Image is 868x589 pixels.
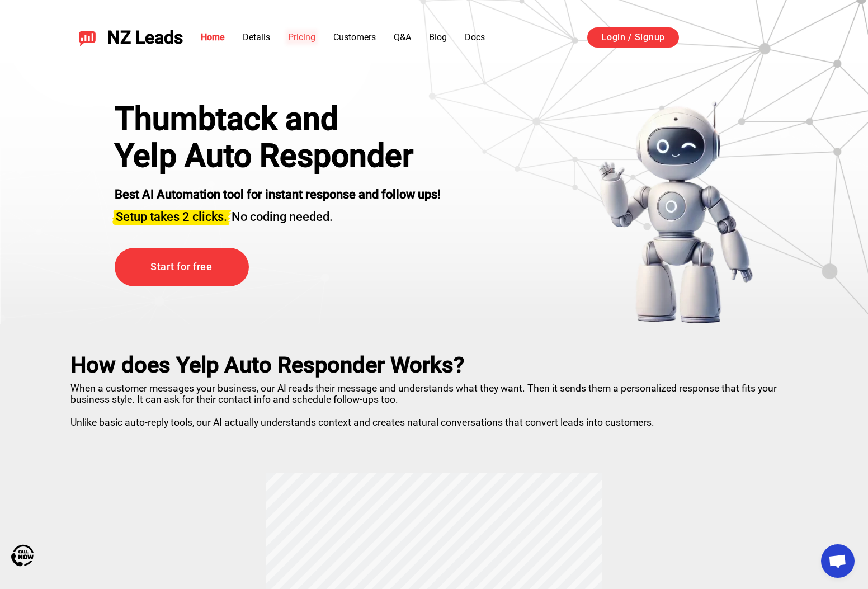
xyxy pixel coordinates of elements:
a: Pricing [288,32,315,43]
div: Open chat [821,544,855,578]
span: NZ Leads [107,27,183,48]
div: Thumbtack and [115,101,441,138]
a: Login / Signup [587,27,679,48]
a: Home [201,32,225,43]
strong: Best AI Automation tool for instant response and follow ups! [115,187,441,201]
a: Docs [465,32,485,43]
iframe: Sign in with Google Button [690,26,804,50]
p: When a customer messages your business, our AI reads their message and understands what they want... [70,378,798,428]
img: Call Now [11,544,34,567]
a: Blog [429,32,447,43]
a: Start for free [115,248,249,286]
span: Setup takes 2 clicks. [116,210,227,224]
h2: How does Yelp Auto Responder Works? [70,352,798,378]
a: Q&A [394,32,411,43]
h3: No coding needed. [115,203,441,225]
img: yelp bot [598,101,754,324]
a: Customers [333,32,376,43]
h1: Yelp Auto Responder [115,138,441,175]
img: NZ Leads logo [78,29,96,46]
a: Details [243,32,270,43]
